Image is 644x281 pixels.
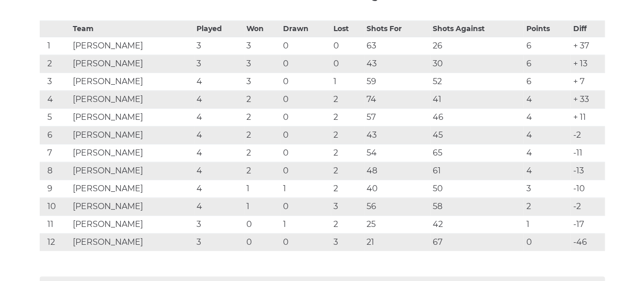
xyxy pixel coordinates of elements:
[523,73,570,91] td: 6
[281,216,330,234] td: 1
[570,198,604,216] td: -2
[194,55,244,73] td: 3
[194,198,244,216] td: 4
[40,162,71,180] td: 8
[244,234,281,251] td: 0
[40,216,71,234] td: 11
[570,126,604,144] td: -2
[244,91,281,109] td: 2
[331,55,365,73] td: 0
[244,198,281,216] td: 1
[70,109,194,126] td: [PERSON_NAME]
[430,37,524,55] td: 26
[70,37,194,55] td: [PERSON_NAME]
[194,180,244,198] td: 4
[570,216,604,234] td: -17
[430,91,524,109] td: 41
[70,216,194,234] td: [PERSON_NAME]
[523,180,570,198] td: 3
[40,234,71,251] td: 12
[430,234,524,251] td: 67
[523,216,570,234] td: 1
[281,109,330,126] td: 0
[570,91,604,109] td: + 33
[40,144,71,162] td: 7
[70,21,194,37] th: Team
[570,55,604,73] td: + 13
[523,144,570,162] td: 4
[570,21,604,37] th: Diff
[430,126,524,144] td: 45
[331,126,365,144] td: 2
[331,91,365,109] td: 2
[430,180,524,198] td: 50
[364,91,430,109] td: 74
[331,21,365,37] th: Lost
[194,234,244,251] td: 3
[364,55,430,73] td: 43
[70,126,194,144] td: [PERSON_NAME]
[364,162,430,180] td: 48
[364,73,430,91] td: 59
[40,55,71,73] td: 2
[281,126,330,144] td: 0
[364,216,430,234] td: 25
[430,216,524,234] td: 42
[523,198,570,216] td: 2
[523,37,570,55] td: 6
[70,73,194,91] td: [PERSON_NAME]
[523,162,570,180] td: 4
[331,216,365,234] td: 2
[364,180,430,198] td: 40
[570,144,604,162] td: -11
[364,37,430,55] td: 63
[40,180,71,198] td: 9
[194,126,244,144] td: 4
[70,198,194,216] td: [PERSON_NAME]
[523,91,570,109] td: 4
[244,180,281,198] td: 1
[40,198,71,216] td: 10
[70,91,194,109] td: [PERSON_NAME]
[281,180,330,198] td: 1
[281,55,330,73] td: 0
[430,109,524,126] td: 46
[331,37,365,55] td: 0
[244,21,281,37] th: Won
[523,234,570,251] td: 0
[281,144,330,162] td: 0
[570,234,604,251] td: -46
[430,162,524,180] td: 61
[244,37,281,55] td: 3
[244,126,281,144] td: 2
[523,21,570,37] th: Points
[364,234,430,251] td: 21
[281,91,330,109] td: 0
[194,21,244,37] th: Played
[523,126,570,144] td: 4
[364,21,430,37] th: Shots For
[194,73,244,91] td: 4
[570,73,604,91] td: + 7
[570,37,604,55] td: + 37
[331,198,365,216] td: 3
[244,144,281,162] td: 2
[430,21,524,37] th: Shots Against
[331,234,365,251] td: 3
[194,91,244,109] td: 4
[331,73,365,91] td: 1
[364,109,430,126] td: 57
[430,198,524,216] td: 58
[194,144,244,162] td: 4
[364,126,430,144] td: 43
[364,198,430,216] td: 56
[244,55,281,73] td: 3
[331,180,365,198] td: 2
[430,55,524,73] td: 30
[281,234,330,251] td: 0
[331,144,365,162] td: 2
[281,21,330,37] th: Drawn
[194,109,244,126] td: 4
[570,109,604,126] td: + 11
[244,109,281,126] td: 2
